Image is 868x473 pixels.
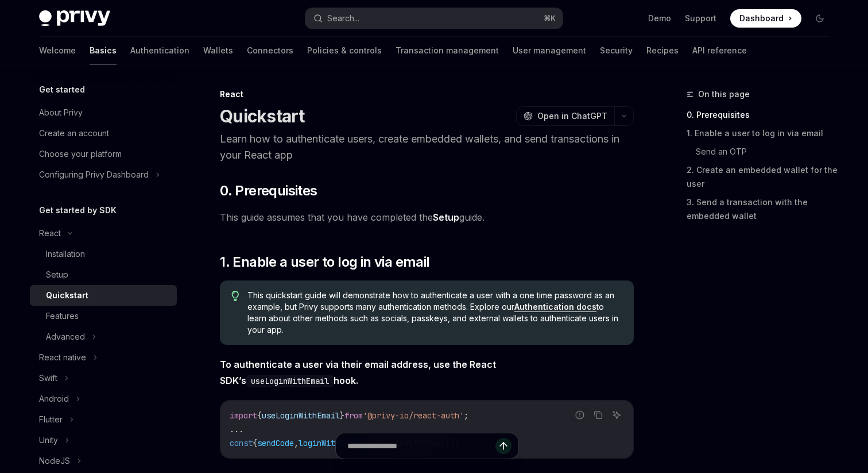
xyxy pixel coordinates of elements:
[90,37,117,64] a: Basics
[687,124,838,143] a: 1. Enable a user to log in via email
[257,410,262,421] span: {
[739,13,784,24] span: Dashboard
[696,143,838,161] a: Send an OTP
[344,410,363,421] span: from
[396,37,499,64] a: Transaction management
[39,10,110,26] img: dark logo
[39,413,63,426] div: Flutter
[30,102,177,123] a: About Privy
[247,290,622,336] span: This quickstart guide will demonstrate how to authenticate a user with a one time password as an ...
[39,433,58,447] div: Unity
[220,253,429,271] span: 1. Enable a user to log in via email
[220,359,496,386] strong: To authenticate a user via their email address, use the React SDK’s hook.
[46,309,79,323] div: Features
[537,110,607,122] span: Open in ChatGPT
[220,89,634,100] div: React
[39,203,117,217] h5: Get started by SDK
[30,123,177,144] a: Create an account
[46,247,85,261] div: Installation
[600,37,633,64] a: Security
[39,126,109,140] div: Create an account
[247,37,293,64] a: Connectors
[262,410,340,421] span: useLoginWithEmail
[230,410,257,421] span: import
[39,226,61,240] div: React
[39,371,57,385] div: Swift
[305,8,563,29] button: Search...⌘K
[648,13,671,24] a: Demo
[203,37,233,64] a: Wallets
[591,407,606,422] button: Copy the contents from the code block
[39,168,149,182] div: Configuring Privy Dashboard
[39,147,122,161] div: Choose your platform
[687,161,838,193] a: 2. Create an embedded wallet for the user
[30,144,177,164] a: Choose your platform
[220,209,634,225] span: This guide assumes that you have completed the guide.
[698,87,750,101] span: On this page
[231,291,239,301] svg: Tip
[46,330,85,344] div: Advanced
[513,37,586,64] a: User management
[516,106,614,126] button: Open in ChatGPT
[307,37,382,64] a: Policies & controls
[363,410,464,421] span: '@privy-io/react-auth'
[572,407,587,422] button: Report incorrect code
[130,37,189,64] a: Authentication
[464,410,468,421] span: ;
[692,37,747,64] a: API reference
[495,438,511,454] button: Send message
[687,193,838,225] a: 3. Send a transaction with the embedded wallet
[230,424,243,434] span: ...
[220,106,305,126] h1: Quickstart
[30,264,177,285] a: Setup
[220,182,317,200] span: 0. Prerequisites
[544,14,556,23] span: ⌘ K
[220,131,634,163] p: Learn how to authenticate users, create embedded wallets, and send transactions in your React app
[730,9,801,28] a: Dashboard
[433,211,459,224] a: Setup
[646,37,679,64] a: Recipes
[609,407,624,422] button: Ask AI
[39,454,70,468] div: NodeJS
[46,268,68,282] div: Setup
[811,9,829,28] button: Toggle dark mode
[30,285,177,306] a: Quickstart
[39,106,83,120] div: About Privy
[30,306,177,326] a: Features
[685,13,716,24] a: Support
[46,289,88,302] div: Quickstart
[340,410,344,421] span: }
[39,351,86,364] div: React native
[39,83,85,97] h5: Get started
[246,375,334,387] code: useLoginWithEmail
[687,106,838,124] a: 0. Prerequisites
[39,37,76,64] a: Welcome
[327,11,359,25] div: Search...
[514,302,596,312] a: Authentication docs
[30,244,177,264] a: Installation
[39,392,69,406] div: Android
